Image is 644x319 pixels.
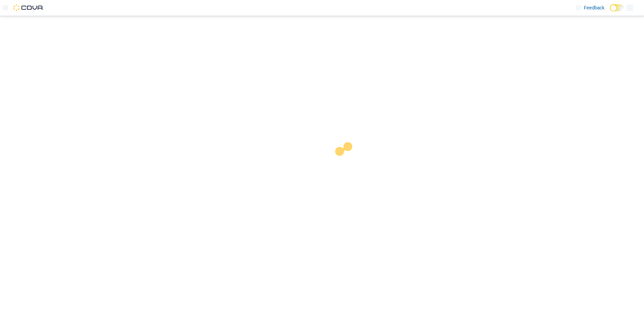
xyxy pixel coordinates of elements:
img: Cova [13,4,44,11]
input: Dark Mode [610,4,624,11]
span: Feedback [584,4,604,11]
img: cova-loader [322,137,372,187]
a: Feedback [573,1,607,14]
